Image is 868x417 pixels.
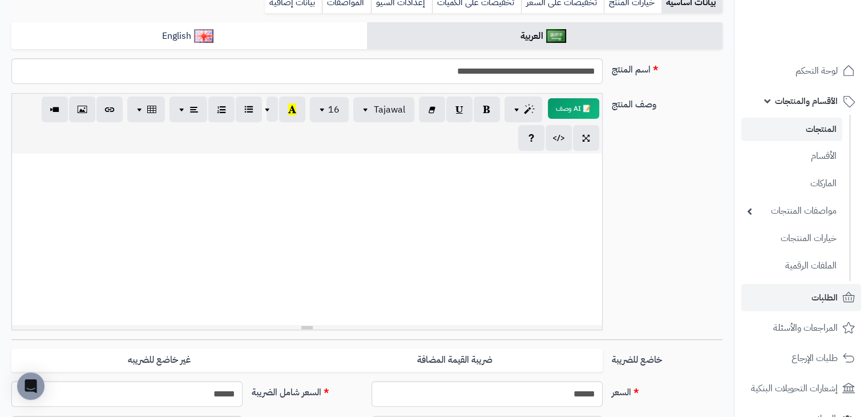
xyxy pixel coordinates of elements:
[741,254,842,278] a: الملفات الرقمية
[790,28,857,52] img: logo-2.png
[17,372,45,400] div: Open Intercom Messenger
[775,93,838,109] span: الأقسام والمنتجات
[741,344,861,372] a: طلبات الإرجاع
[741,118,842,141] a: المنتجات
[773,320,838,336] span: المراجعات والأسئلة
[741,375,861,402] a: إشعارات التحويلات البنكية
[607,381,727,399] label: السعر
[307,348,603,372] label: ضريبة القيمة المضافة
[741,144,842,169] a: الأقسام
[741,57,861,85] a: لوحة التحكم
[812,290,838,306] span: الطلبات
[353,97,414,122] button: Tajawal
[607,58,727,77] label: اسم المنتج
[607,348,727,367] label: خاضع للضريبة
[741,226,842,251] a: خيارات المنتجات
[374,103,405,117] span: Tajawal
[751,380,838,396] span: إشعارات التحويلات البنكية
[741,314,861,342] a: المراجعات والأسئلة
[310,97,349,122] button: 16
[247,381,367,399] label: السعر شامل الضريبة
[328,103,340,117] span: 16
[607,93,727,111] label: وصف المنتج
[741,284,861,311] a: الطلبات
[546,29,566,43] img: العربية
[548,98,599,119] button: 📝 AI وصف
[741,171,842,196] a: الماركات
[796,63,838,79] span: لوحة التحكم
[367,22,722,50] a: العربية
[741,199,842,223] a: مواصفات المنتجات
[11,348,307,372] label: غير خاضع للضريبه
[194,29,214,43] img: English
[11,22,367,50] a: English
[792,350,838,366] span: طلبات الإرجاع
